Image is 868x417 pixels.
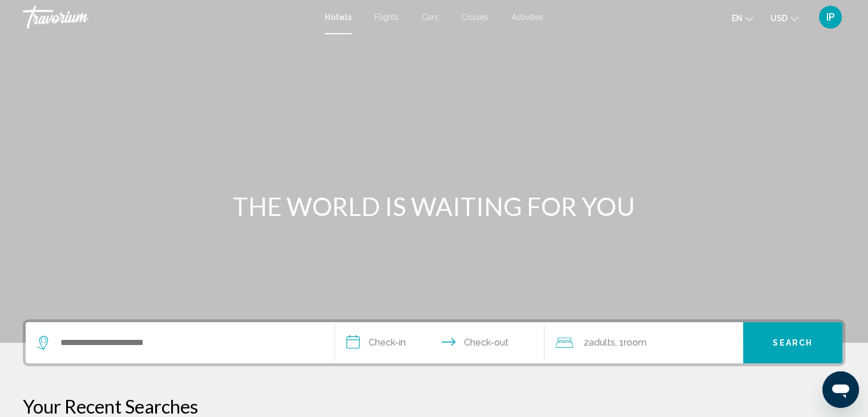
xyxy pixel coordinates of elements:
div: Search widget [26,322,842,363]
span: , 1 [615,335,646,351]
span: 2 [583,335,615,351]
button: Check in and out dates [335,322,545,363]
a: Travorium [23,6,313,29]
a: Cars [422,13,438,22]
button: Travelers: 2 adults, 0 children [544,322,743,363]
button: User Menu [815,5,845,29]
button: Change currency [770,10,798,26]
button: Search [743,322,842,363]
a: Activities [511,13,543,22]
iframe: Button to launch messaging window [822,371,859,408]
a: Hotels [325,13,352,22]
a: Flights [374,13,399,22]
span: USD [770,14,788,23]
span: Adults [588,337,615,348]
span: Room [623,337,646,348]
span: en [732,14,742,23]
h1: THE WORLD IS WAITING FOR YOU [220,191,648,221]
span: Search [773,339,813,348]
button: Change language [732,10,753,26]
span: IP [826,11,835,23]
a: Cruises [461,13,488,22]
